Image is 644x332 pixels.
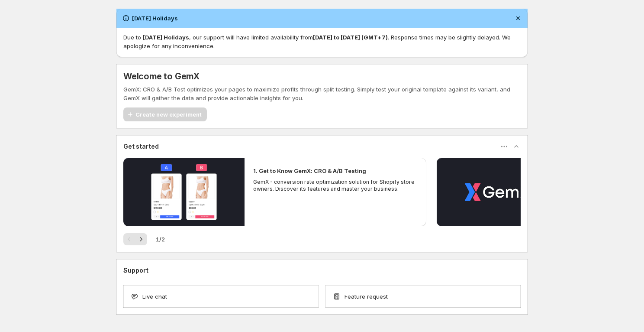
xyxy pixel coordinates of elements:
[253,166,366,175] h2: 1. Get to Know GemX: CRO & A/B Testing
[123,85,521,102] p: GemX: CRO & A/B Test optimizes your pages to maximize profits through split testing. Simply test ...
[123,71,200,81] h5: Welcome to GemX
[345,292,388,301] span: Feature request
[313,34,388,41] strong: [DATE] to [DATE] (GMT+7)
[143,34,189,41] strong: [DATE] Holidays
[123,266,148,275] h3: Support
[132,14,178,23] h2: [DATE] Holidays
[156,235,165,244] span: 1 / 2
[253,179,418,192] p: GemX - conversion rate optimization solution for Shopify store owners. Discover its features and ...
[142,292,167,301] span: Live chat
[123,33,521,50] p: Due to , our support will have limited availability from . Response times may be slightly delayed...
[123,142,159,151] h3: Get started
